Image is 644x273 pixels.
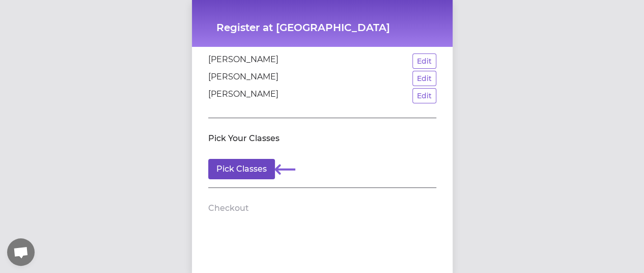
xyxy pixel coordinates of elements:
[216,20,428,35] h1: Register at [GEOGRAPHIC_DATA]
[7,238,35,266] a: Open chat
[412,71,436,86] button: Edit
[208,53,278,69] p: [PERSON_NAME]
[208,159,275,179] button: Pick Classes
[208,71,278,86] p: [PERSON_NAME]
[208,88,278,103] p: [PERSON_NAME]
[412,53,436,69] button: Edit
[208,132,279,145] h2: Pick Your Classes
[412,88,436,103] button: Edit
[208,202,249,214] h2: Checkout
